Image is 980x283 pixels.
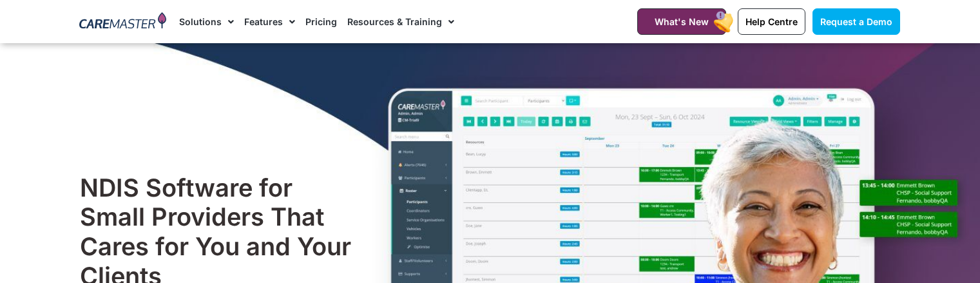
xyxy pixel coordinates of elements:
[738,8,805,35] a: Help Centre
[745,16,798,27] span: Help Centre
[655,16,709,27] span: What's New
[820,16,892,27] span: Request a Demo
[637,8,726,35] a: What's New
[79,12,166,32] img: CareMaster Logo
[812,8,900,35] a: Request a Demo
